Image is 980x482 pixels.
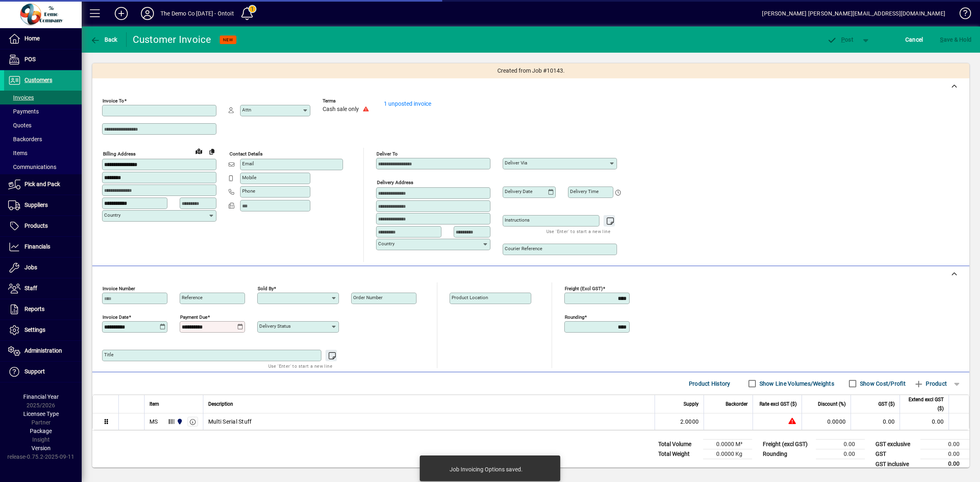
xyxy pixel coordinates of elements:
a: Support [4,362,82,382]
button: Copy to Delivery address [205,145,218,158]
mat-label: Courier Reference [505,246,542,251]
span: GST ($) [878,400,895,409]
span: P [841,36,845,43]
div: Job Invoicing Options saved. [450,465,523,473]
mat-hint: Use 'Enter' to start a new line [268,361,332,371]
td: 0.0000 Kg [703,449,752,459]
td: 0.00 [900,413,949,430]
mat-label: Instructions [505,217,530,223]
span: Product History [689,377,731,390]
a: 1 unposted invoice [384,100,431,107]
td: GST [871,449,920,459]
span: Administration [24,347,62,354]
mat-label: Mobile [242,175,256,180]
a: View on map [192,144,205,158]
span: Payments [8,108,39,115]
td: Total Weight [654,449,703,459]
span: Discount (%) [818,400,846,409]
td: 0.0000 M³ [703,440,752,449]
mat-label: Invoice date [102,314,129,320]
span: Financial Year [23,393,59,400]
span: POS [24,56,36,62]
span: Items [8,150,27,156]
mat-label: Delivery time [570,189,599,194]
td: GST exclusive [871,440,920,449]
button: Product [910,376,951,391]
span: Back [90,36,118,43]
span: Multi Serial Stuff [208,418,252,426]
mat-label: Product location [452,295,488,300]
span: Quotes [8,122,31,129]
mat-label: Country [104,212,120,218]
div: Customer Invoice [133,33,212,46]
a: POS [4,49,82,70]
a: Payments [4,104,82,118]
mat-label: Invoice number [102,286,135,291]
span: Supply [684,400,699,409]
span: Settings [24,327,45,333]
mat-label: Delivery status [259,323,291,329]
span: Licensee Type [23,411,59,417]
a: Pick and Pack [4,174,82,195]
a: Reports [4,299,82,320]
div: The Demo Co [DATE] - Ontoit [160,7,234,20]
span: Item [149,400,159,409]
span: Product [914,377,947,390]
a: Administration [4,341,82,361]
button: Product History [686,376,734,391]
span: Backorder [726,400,748,409]
span: Terms [323,98,372,104]
td: 0.00 [920,440,969,449]
td: 0.00 [851,413,900,430]
span: Financials [24,243,50,250]
mat-label: Sold by [258,286,274,291]
span: ost [827,36,853,43]
a: Invoices [4,91,82,104]
a: Home [4,29,82,49]
td: 0.0000 [802,413,851,430]
span: Reports [24,306,45,312]
mat-label: Payment due [180,314,207,320]
mat-label: Freight (excl GST) [565,286,603,291]
span: Customers [24,77,52,83]
span: Home [24,35,40,42]
mat-label: Email [242,161,254,167]
a: Items [4,146,82,160]
mat-hint: Use 'Enter' to start a new line [546,227,610,236]
div: MS [149,418,158,426]
span: Support [24,368,45,375]
mat-label: Attn [242,107,251,113]
span: 2.0000 [680,418,699,426]
td: Rounding [759,449,816,459]
a: Staff [4,278,82,299]
span: Package [30,428,52,434]
span: Backorders [8,136,42,142]
mat-label: Deliver via [505,160,527,166]
mat-label: Rounding [565,314,584,320]
td: 0.00 [816,440,865,449]
mat-label: Delivery date [505,189,532,194]
div: [PERSON_NAME] [PERSON_NAME][EMAIL_ADDRESS][DOMAIN_NAME] [762,7,945,20]
a: Jobs [4,258,82,278]
span: Auckland [174,417,184,426]
a: Communications [4,160,82,174]
span: NEW [223,37,233,42]
span: Jobs [24,264,37,271]
mat-label: Reference [182,295,203,300]
td: GST inclusive [871,459,920,469]
span: Extend excl GST ($) [905,395,944,413]
button: Add [108,6,134,21]
span: Description [208,400,233,409]
span: Invoices [8,94,34,101]
span: Rate excl GST ($) [759,400,797,409]
a: Knowledge Base [953,2,970,28]
span: Version [31,445,51,451]
span: Communications [8,164,56,170]
mat-label: Invoice To [102,98,124,104]
button: Back [88,32,120,47]
span: Staff [24,285,37,291]
td: Freight (excl GST) [759,440,816,449]
mat-label: Deliver To [376,151,398,157]
button: Profile [134,6,160,21]
label: Show Cost/Profit [858,380,906,388]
